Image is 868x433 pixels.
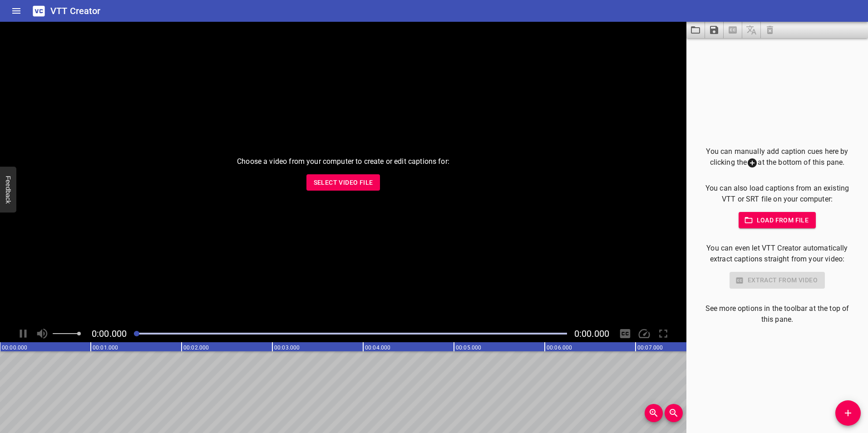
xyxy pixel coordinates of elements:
[701,183,853,205] p: You can also load captions from an existing VTT or SRT file on your computer:
[237,156,449,167] p: Choose a video from your computer to create or edit captions for:
[574,328,609,339] span: Video Duration
[2,344,27,351] text: 00:00.000
[701,272,853,289] div: Select a video in the pane to the left to use this feature
[456,344,481,351] text: 00:05.000
[547,344,572,351] text: 00:06.000
[709,25,720,35] svg: Save captions to file
[365,344,390,351] text: 00:04.000
[314,177,373,188] span: Select Video File
[93,344,118,351] text: 00:01.000
[637,344,663,351] text: 00:07.000
[636,325,653,342] div: Playback Speed
[645,404,663,422] button: Zoom In
[835,400,861,426] button: Add Cue
[701,303,853,325] p: See more options in the toolbar at the top of this pane.
[742,22,761,38] span: Add some captions below, then you can translate them.
[50,4,101,18] h6: VTT Creator
[92,328,127,339] span: Current Time
[705,22,724,38] button: Save captions to file
[724,22,742,38] span: Select a video in the pane to the left, then you can automatically extract captions.
[746,215,809,226] span: Load from file
[690,25,701,35] svg: Load captions from file
[306,174,380,191] button: Select Video File
[686,22,705,38] button: Load captions from file
[701,243,853,265] p: You can even let VTT Creator automatically extract captions straight from your video:
[134,333,567,335] div: Play progress
[616,325,634,342] div: Hide/Show Captions
[183,344,209,351] text: 00:02.000
[274,344,300,351] text: 00:03.000
[665,404,683,422] button: Zoom Out
[739,212,816,229] button: Load from file
[701,146,853,168] p: You can manually add caption cues here by clicking the at the bottom of this pane.
[655,325,672,342] div: Toggle Full Screen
